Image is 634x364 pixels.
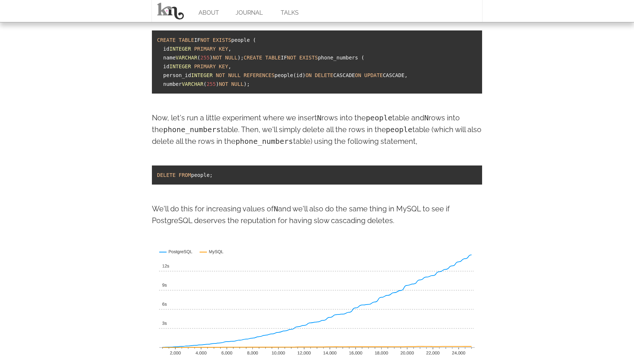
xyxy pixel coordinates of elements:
span: NOT NULL [219,81,244,87]
span: CREATE TABLE [244,55,281,61]
code: IF people ( id , name ( ) ); IF phone_numbers ( id , person_id people(id) CASCADE CASCADE, number... [152,30,482,94]
span: 255 [200,55,209,61]
span: DELETE [315,72,334,78]
span: FROM [179,172,191,178]
span: ON [355,72,361,78]
p: We'll do this for increasing values of and we'll also do the same thing in MySQL to see if Postgr... [152,203,482,226]
span: PRIMARY KEY [194,63,228,69]
code: phone_numbers [163,125,221,134]
span: VARCHAR [182,81,203,87]
span: INTEGER [170,46,191,52]
code: N [424,113,429,122]
span: CREATE TABLE [157,37,194,43]
span: EXISTS [299,55,318,61]
span: NOT NULL [213,55,237,61]
span: INTEGER [191,72,213,78]
span: VARCHAR [176,55,197,61]
span: DELETE [157,172,176,178]
code: N [274,204,278,213]
span: 255 [207,81,216,87]
span: NOT [200,37,209,43]
code: N [317,113,321,122]
img: no-index.svg [152,245,482,355]
code: people; [152,165,482,185]
code: people [386,125,412,134]
span: REFERENCES [244,72,274,78]
span: INTEGER [170,63,191,69]
span: EXISTS [213,37,232,43]
code: people [366,113,392,122]
span: PRIMARY KEY [194,46,228,52]
code: phone_numbers [236,137,293,146]
span: NOT NULL [216,72,240,78]
span: NOT [287,55,296,61]
span: UPDATE [364,72,383,78]
span: ON [306,72,312,78]
p: Now, let's run a little experiment where we insert rows into the table and rows into the table. T... [152,112,482,147]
